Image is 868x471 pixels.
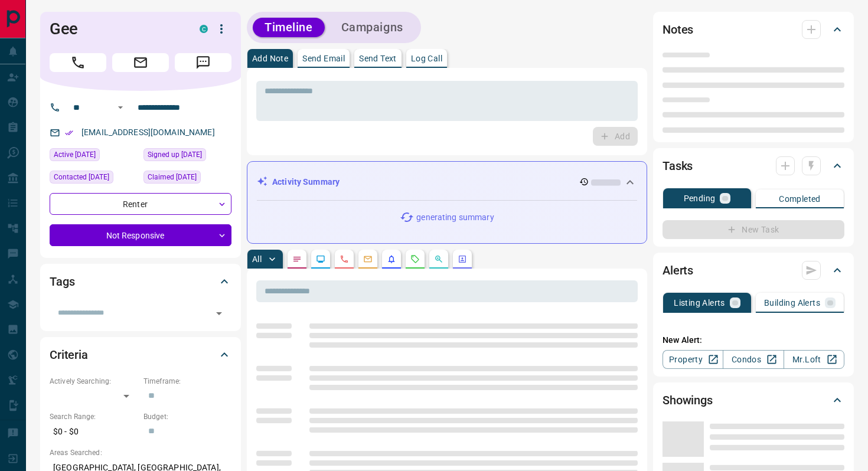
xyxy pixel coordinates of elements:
[50,376,138,387] p: Actively Searching:
[113,100,128,115] button: Open
[434,254,443,264] svg: Opportunities
[340,254,349,264] svg: Calls
[65,129,73,137] svg: Email Verified
[663,350,723,369] a: Property
[779,195,821,203] p: Completed
[663,334,844,346] p: New Alert:
[200,25,208,33] div: condos.ca
[292,254,302,264] svg: Notes
[416,211,494,224] p: generating summary
[50,422,138,441] p: $0 - $0
[663,261,693,280] h2: Alerts
[663,386,844,414] div: Showings
[50,267,231,296] div: Tags
[316,254,325,264] svg: Lead Browsing Activity
[723,350,784,369] a: Condos
[50,341,231,369] div: Criteria
[663,20,693,39] h2: Notes
[252,54,288,63] p: Add Note
[143,171,231,187] div: Sun Apr 27 2025
[50,171,138,187] div: Sun Apr 27 2025
[252,255,262,263] p: All
[302,54,345,63] p: Send Email
[253,18,325,37] button: Timeline
[143,411,231,422] p: Budget:
[784,350,844,369] a: Mr.Loft
[663,391,713,410] h2: Showings
[663,152,844,180] div: Tasks
[175,53,231,72] span: Message
[54,149,96,161] span: Active [DATE]
[50,19,182,38] h1: Gee
[764,299,820,307] p: Building Alerts
[272,176,340,188] p: Activity Summary
[50,224,231,246] div: Not Responsive
[211,305,227,322] button: Open
[50,345,88,364] h2: Criteria
[81,127,215,137] a: [EMAIL_ADDRESS][DOMAIN_NAME]
[257,171,637,193] div: Activity Summary
[674,299,725,307] p: Listing Alerts
[663,15,844,44] div: Notes
[363,254,373,264] svg: Emails
[329,18,415,37] button: Campaigns
[359,54,397,63] p: Send Text
[50,53,106,72] span: Call
[410,254,420,264] svg: Requests
[148,171,197,183] span: Claimed [DATE]
[50,447,231,458] p: Areas Searched:
[148,149,202,161] span: Signed up [DATE]
[663,256,844,284] div: Alerts
[50,411,138,422] p: Search Range:
[143,148,231,165] div: Thu Sep 15 2022
[143,376,231,387] p: Timeframe:
[50,272,74,291] h2: Tags
[684,194,716,202] p: Pending
[112,53,169,72] span: Email
[54,171,109,183] span: Contacted [DATE]
[411,54,442,63] p: Log Call
[458,254,467,264] svg: Agent Actions
[387,254,396,264] svg: Listing Alerts
[663,156,693,175] h2: Tasks
[50,193,231,215] div: Renter
[50,148,138,165] div: Sat Aug 09 2025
